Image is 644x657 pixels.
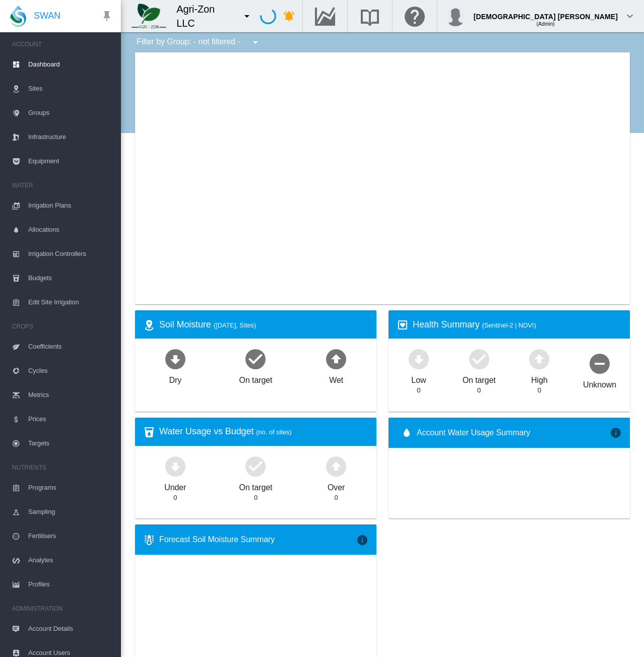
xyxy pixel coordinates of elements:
md-icon: icon-arrow-down-bold-circle [163,454,187,478]
button: icon-menu-down [237,6,257,26]
md-icon: icon-thermometer-lines [143,534,155,546]
div: Agri-Zon LLC [176,2,236,30]
md-icon: icon-chevron-down [624,10,636,22]
md-icon: icon-arrow-up-bold-circle [324,454,348,478]
span: Budgets [28,266,113,290]
span: (Sentinel-2 | NDVI) [482,321,536,329]
img: profile.jpg [445,6,466,26]
div: 0 [254,493,257,502]
button: icon-bell-ring [279,6,299,26]
span: (no. of sites) [256,428,291,436]
md-icon: Go to the Data Hub [313,10,337,22]
span: Prices [28,407,113,431]
span: Targets [28,431,113,455]
md-icon: icon-checkbox-marked-circle [243,347,268,371]
span: NUTRIENTS [12,459,113,476]
md-icon: icon-information [356,534,368,546]
div: Dry [169,371,182,386]
md-icon: icon-water [401,427,413,439]
md-icon: icon-bell-ring [283,10,295,22]
div: Low [411,371,426,386]
div: Forecast Soil Moisture Summary [159,534,356,545]
span: Analytes [28,548,113,572]
div: Water Usage vs Budget [159,425,368,438]
span: Infrastructure [28,125,113,149]
div: On target [239,371,273,386]
md-icon: icon-map-marker-radius [143,319,155,331]
img: 7FicoSLW9yRjj7F2+0uvjPufP+ga39vogPu+G1+wvBtcm3fNv859aGr42DJ5pXiEAAAAAAAAAAAAAAAAAAAAAAAAAAAAAAAAA... [132,4,166,29]
span: Metrics [28,383,113,407]
span: Programs [28,476,113,500]
span: Fertilisers [28,524,113,548]
md-icon: icon-checkbox-marked-circle [467,347,491,371]
div: Filter by Group: - not filtered - [129,32,269,52]
md-icon: icon-arrow-down-bold-circle [163,347,187,371]
div: Wet [329,371,343,386]
span: Irrigation Controllers [28,242,113,266]
span: Equipment [28,149,113,173]
md-icon: icon-menu-down [241,10,253,22]
div: Over [328,478,345,493]
md-icon: icon-arrow-down-bold-circle [407,347,431,371]
div: Soil Moisture [159,318,368,331]
md-icon: icon-checkbox-marked-circle [243,454,268,478]
div: 0 [538,386,541,395]
div: 0 [335,493,338,502]
div: On target [239,478,273,493]
span: Sampling [28,500,113,524]
md-icon: icon-arrow-up-bold-circle [527,347,551,371]
div: Health Summary [413,318,622,331]
div: High [531,371,548,386]
span: WATER [12,177,113,193]
span: Account Details [28,617,113,641]
span: Allocations [28,218,113,242]
span: Groups [28,101,113,125]
span: Coefficients [28,335,113,359]
md-icon: Search the knowledge base [358,10,382,22]
md-icon: icon-cup-water [143,426,155,438]
span: SWAN [34,10,60,22]
span: (Admin) [537,21,555,27]
md-icon: icon-arrow-up-bold-circle [324,347,348,371]
div: Under [164,478,186,493]
md-icon: icon-pin [101,10,113,22]
md-icon: icon-menu-down [249,36,262,48]
span: Profiles [28,572,113,597]
div: 0 [173,493,177,502]
span: ([DATE], Sites) [214,321,256,329]
span: ACCOUNT [12,36,113,52]
md-icon: icon-heart-box-outline [397,319,409,331]
div: On target [463,371,496,386]
md-icon: Click here for help [403,10,427,22]
div: [DEMOGRAPHIC_DATA] [PERSON_NAME] [474,8,618,18]
md-icon: icon-information [610,427,622,439]
span: CROPS [12,318,113,335]
div: 0 [477,386,481,395]
span: ADMINISTRATION [12,601,113,617]
span: Sites [28,77,113,101]
div: 0 [417,386,420,395]
img: SWAN-Landscape-Logo-Colour-drop.png [10,6,26,27]
div: Unknown [583,375,616,390]
span: Edit Site Irrigation [28,290,113,314]
span: Irrigation Plans [28,193,113,218]
md-icon: icon-minus-circle [588,351,612,375]
span: Cycles [28,359,113,383]
button: icon-menu-down [245,32,266,52]
span: Dashboard [28,52,113,77]
span: Account Water Usage Summary [417,427,610,438]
